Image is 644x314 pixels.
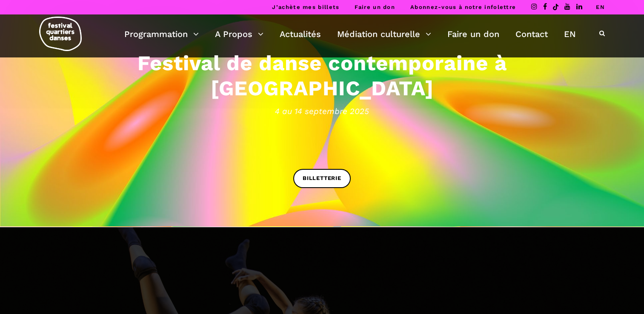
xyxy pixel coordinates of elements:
[58,51,586,101] h3: Festival de danse contemporaine à [GEOGRAPHIC_DATA]
[596,4,605,10] a: EN
[410,4,516,10] a: Abonnez-vous à notre infolettre
[272,4,339,10] a: J’achète mes billets
[124,27,199,41] a: Programmation
[303,174,341,183] span: BILLETTERIE
[39,17,82,51] img: logo-fqd-med
[58,105,586,117] span: 4 au 14 septembre 2025
[280,27,321,41] a: Actualités
[293,169,351,188] a: BILLETTERIE
[447,27,499,41] a: Faire un don
[564,27,576,41] a: EN
[515,27,548,41] a: Contact
[355,4,395,10] a: Faire un don
[337,27,431,41] a: Médiation culturelle
[215,27,263,41] a: A Propos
